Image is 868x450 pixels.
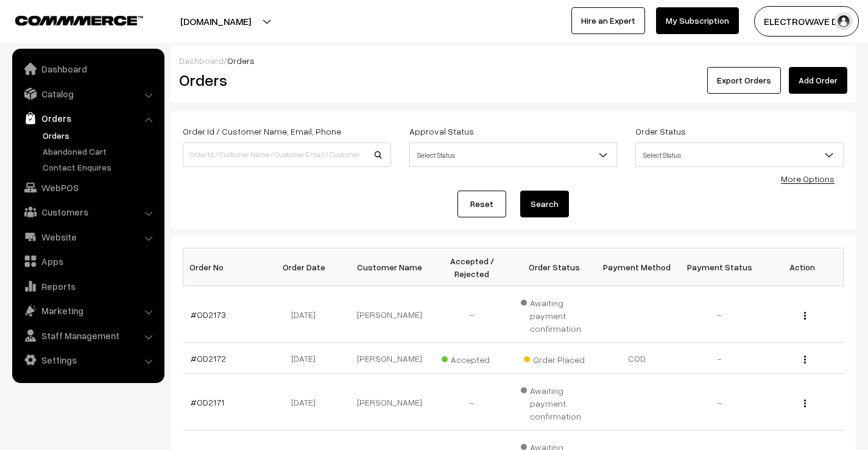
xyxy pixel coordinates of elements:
[431,248,513,286] th: Accepted / Rejected
[15,16,143,25] img: COMMMERCE
[179,55,224,66] a: Dashboard
[15,58,160,80] a: Dashboard
[636,144,843,166] span: Select Status
[571,7,645,34] a: Hire an Expert
[266,248,348,286] th: Order Date
[15,107,160,129] a: Orders
[266,343,348,374] td: [DATE]
[707,67,781,94] button: Export Orders
[804,399,806,407] img: Menu
[656,7,739,34] a: My Subscription
[191,353,226,364] a: #OD2172
[266,374,348,431] td: [DATE]
[266,286,348,343] td: [DATE]
[635,125,686,138] label: Order Status
[457,191,506,217] a: Reset
[15,12,122,27] a: COMMMERCE
[15,349,160,371] a: Settings
[179,54,847,67] div: /
[40,161,160,174] a: Contact Enquires
[15,300,160,322] a: Marketing
[15,177,160,199] a: WebPOS
[524,350,585,366] span: Order Placed
[596,343,679,374] td: COD
[804,356,806,364] img: Menu
[183,248,266,286] th: Order No
[227,55,255,66] span: Orders
[679,286,761,343] td: -
[15,226,160,248] a: Website
[679,248,761,286] th: Payment Status
[138,6,294,37] button: [DOMAIN_NAME]
[596,248,679,286] th: Payment Method
[409,125,474,138] label: Approval Status
[183,125,341,138] label: Order Id / Customer Name, Email, Phone
[15,201,160,223] a: Customers
[15,83,160,105] a: Catalog
[804,312,806,320] img: Menu
[348,374,431,431] td: [PERSON_NAME]
[754,6,859,37] button: ELECTROWAVE DE…
[410,144,617,166] span: Select Status
[834,12,853,30] img: user
[761,248,844,286] th: Action
[40,129,160,142] a: Orders
[15,325,160,346] a: Staff Management
[179,71,390,90] h2: Orders
[191,309,226,320] a: #OD2173
[521,381,589,423] span: Awaiting payment confirmation
[521,294,589,335] span: Awaiting payment confirmation
[409,142,618,167] span: Select Status
[15,275,160,297] a: Reports
[15,250,160,272] a: Apps
[635,142,844,167] span: Select Status
[348,248,431,286] th: Customer Name
[348,286,431,343] td: [PERSON_NAME]
[431,374,513,431] td: -
[442,350,503,366] span: Accepted
[348,343,431,374] td: [PERSON_NAME]
[40,145,160,158] a: Abandoned Cart
[191,397,224,407] a: #OD2171
[781,174,834,184] a: More Options
[789,67,847,94] a: Add Order
[520,191,569,217] button: Search
[431,286,513,343] td: -
[183,142,391,167] input: Order Id / Customer Name / Customer Email / Customer Phone
[679,343,761,374] td: -
[679,374,761,431] td: -
[513,248,596,286] th: Order Status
